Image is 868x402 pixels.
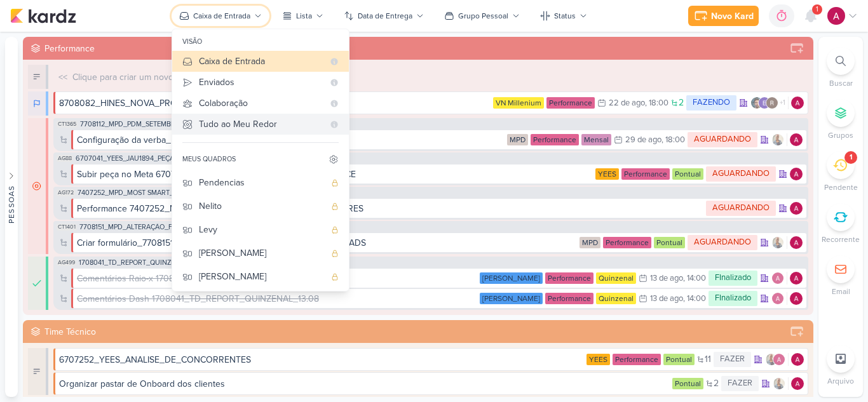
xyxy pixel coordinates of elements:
[686,95,736,111] div: FAZENDO
[771,292,784,305] img: Alessandra Gomes
[28,118,48,254] div: AGUARDANDO
[6,185,17,223] div: Pessoas
[59,353,584,366] div: 6707252_YEES_ANALISE_DE_CONCORRENTES
[765,353,789,366] div: Colaboradores: Iara Santos, Alessandra Gomes
[790,272,803,285] div: Responsável: Alessandra Gomes
[480,293,543,304] div: Teixeira Duarte
[199,199,325,213] div: Nelito
[791,377,804,390] div: Responsável: Alessandra Gomes
[714,379,719,388] span: 2
[331,226,339,234] div: quadro pessoal
[331,250,339,257] div: quadro pessoal
[5,37,18,397] button: Pessoas
[621,168,670,180] div: Performance
[77,133,302,147] div: Configuração da verba_ 7708112_MPD_PDM_SETEMBRO
[661,136,685,144] div: , 18:00
[679,98,684,107] span: 2
[10,8,76,23] img: kardz.app
[44,325,784,338] div: Time Técnico
[790,133,803,146] div: Responsável: Alessandra Gomes
[663,354,695,365] div: Pontual
[77,133,505,147] div: Configuração da verba_ 7708112_MPD_PDM_SETEMBRO
[172,93,349,114] button: Colaboração
[172,218,349,241] button: Levy
[829,77,853,89] p: Buscar
[77,202,703,215] div: Performance 7407252_MPD_MOST SMART_CAMPANHA INVESTIDORES
[546,97,595,109] div: Performance
[672,168,703,180] div: Pontual
[199,97,323,110] div: Colaboração
[758,97,771,109] img: Eduardo Quaresma
[199,55,323,68] div: Caixa de Entrada
[609,99,645,107] div: 22 de ago
[790,292,803,305] div: Responsável: Alessandra Gomes
[57,224,77,231] span: CT1401
[172,51,349,72] button: Caixa de Entrada
[721,376,759,391] div: FAZER
[545,293,593,304] div: Performance
[683,295,706,303] div: , 14:00
[790,236,803,249] img: Alessandra Gomes
[79,224,254,231] span: 7708151_MPD_ALTERAÇÃO_FORMULÁRIOS_META_ADS
[59,97,491,110] div: 8708082_HINES_NOVA_PROPOSTA_PARA_REUNIAO
[791,97,804,109] img: Alessandra Gomes
[790,168,803,180] div: Responsável: Alessandra Gomes
[816,4,818,15] span: 1
[59,353,251,366] div: 6707252_YEES_ANALISE_DE_CONCORRENTES
[57,189,75,196] span: AG172
[78,189,259,196] span: 7407252_MPD_MOST SMART_CAMPANHA INVESTIDORES
[59,377,670,391] div: Organizar pastar de Onboard dos clientes
[850,152,852,163] div: 1
[711,10,754,23] div: Novo Kard
[57,155,73,162] span: AG88
[791,97,804,109] div: Responsável: Alessandra Gomes
[750,97,763,109] img: Nelito Junior
[172,171,349,194] button: Pendencias
[172,265,349,288] button: [PERSON_NAME]
[77,236,366,250] div: Criar formulário_7708151_MPD_ALTERAÇÃO_FORMULÁRIOS_META_ADS
[790,202,803,215] img: Alessandra Gomes
[80,121,180,128] span: 7708112_MPD_PDM_SETEMBRO
[714,352,751,367] div: FAZER
[77,292,319,305] div: Comentários Dash 1708041_TD_REPORT_QUINZENAL_13.08
[790,133,803,146] img: Alessandra Gomes
[650,274,683,283] div: 13 de ago
[28,348,48,395] div: FAZER
[625,136,661,144] div: 29 de ago
[771,133,787,146] div: Colaboradores: Iara Santos
[709,291,757,306] div: FInalizado
[603,237,651,248] div: Performance
[28,257,48,310] div: FInalizado
[832,286,850,297] p: Email
[613,354,661,365] div: Performance
[791,377,804,390] img: Alessandra Gomes
[790,236,803,249] div: Responsável: Alessandra Gomes
[818,47,863,89] li: Ctrl + F
[199,223,325,236] div: Levy
[172,114,349,135] button: Tudo ao Meu Redor
[581,134,611,145] div: Mensal
[77,168,593,181] div: Subir peça no Meta 6707041_YEES_JAÚ1894_PEÇAS_PERFORMANCE
[828,130,853,141] p: Grupos
[28,65,48,89] div: FAZER
[822,234,860,245] p: Recorrente
[824,182,858,193] p: Pendente
[596,293,636,304] div: Quinzenal
[59,97,274,110] div: 8708082_HINES_NOVA_PROPOSTA_PARA_REUNIAO
[650,295,683,303] div: 13 de ago
[771,236,784,249] img: Iara Santos
[683,274,706,283] div: , 14:00
[771,292,787,305] div: Colaboradores: Alessandra Gomes
[688,6,759,26] button: Novo Kard
[791,353,804,366] img: Alessandra Gomes
[76,155,231,162] span: 6707041_YEES_JAÚ1894_PEÇAS_PERFORMANCE
[778,98,785,108] span: +1
[172,33,349,51] div: visão
[199,76,323,89] div: Enviados
[790,272,803,285] img: Alessandra Gomes
[44,42,784,55] div: Performance
[705,355,711,364] span: 11
[596,272,636,284] div: Quinzenal
[59,377,225,391] div: Organizar pastar de Onboard dos clientes
[199,270,325,283] div: [PERSON_NAME]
